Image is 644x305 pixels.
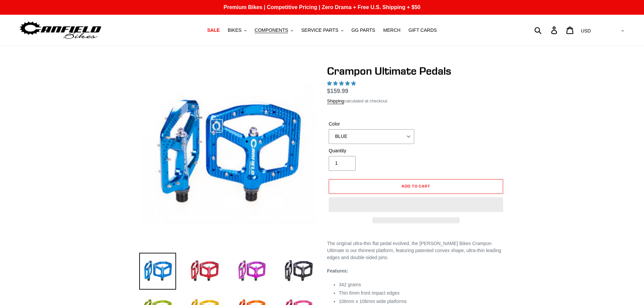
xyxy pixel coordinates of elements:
li: Thin 6mm front impact edges [339,290,505,297]
img: Canfield Bikes [18,20,102,41]
li: 106mm x 106mm wide platforms [339,298,505,305]
label: Color [329,121,414,128]
button: SERVICE PARTS [298,26,346,35]
img: Load image into Gallery viewer, Crampon Ultimate Pedals [280,253,317,290]
span: BIKES [228,27,241,33]
a: Shipping [327,98,344,104]
p: The original ultra-thin flat pedal evolved, the [PERSON_NAME] Bikes Crampon Ultimate is our thinn... [327,240,505,261]
img: Load image into Gallery viewer, Crampon Ultimate Pedals [233,253,270,290]
button: COMPONENTS [251,26,297,35]
span: MERCH [383,27,400,33]
span: 4.95 stars [327,81,357,86]
a: SALE [204,26,223,35]
span: SALE [207,27,220,33]
span: SERVICE PARTS [301,27,338,33]
label: Quantity [329,147,414,154]
span: $159.99 [327,88,348,94]
strong: Features: [327,268,348,274]
img: Crampon Ultimate Pedals [141,66,316,241]
li: 342 grams [339,281,505,288]
img: Load image into Gallery viewer, Crampon Ultimate Pedals [139,253,176,290]
a: MERCH [380,26,404,35]
input: Search [538,23,555,37]
img: Load image into Gallery viewer, Crampon Ultimate Pedals [186,253,223,290]
button: Add to cart [329,179,503,194]
h1: Crampon Ultimate Pedals [327,65,505,77]
span: GIFT CARDS [409,27,437,33]
div: calculated at checkout. [327,98,505,104]
span: COMPONENTS [255,27,288,33]
span: Add to cart [401,183,431,188]
button: BIKES [224,26,250,35]
span: GG PARTS [352,27,375,33]
a: GIFT CARDS [405,26,440,35]
a: GG PARTS [348,26,379,35]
